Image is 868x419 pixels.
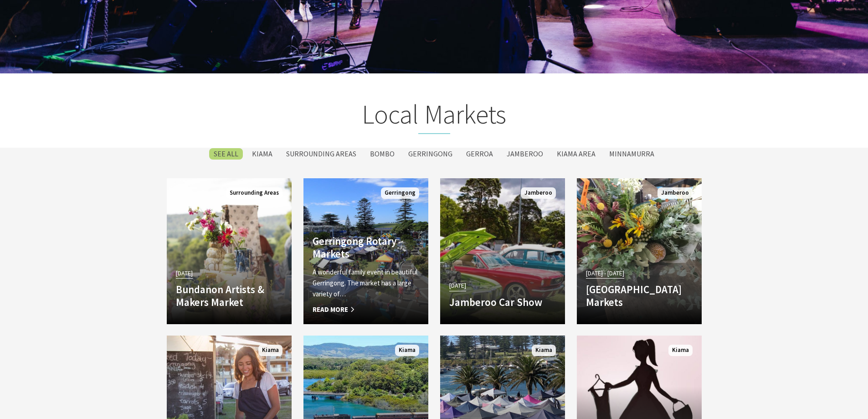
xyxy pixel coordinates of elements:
span: Jamberoo [521,187,556,199]
a: Gerringong Rotary Markets A wonderful family event in beautiful Gerringong. The market has a larg... [303,178,428,324]
span: [DATE] [176,268,193,279]
a: [DATE] Jamberoo Car Show Jamberoo [440,178,565,324]
span: Kiama [395,345,419,356]
a: [DATE] Bundanon Artists & Makers Market Surrounding Areas [167,178,292,324]
span: Gerringong [381,187,419,199]
h2: Local Markets [164,98,704,134]
label: Minnamurra [605,148,659,160]
label: SEE All [209,148,243,160]
label: Gerringong [404,148,457,160]
label: Gerroa [462,148,498,160]
label: Kiama Area [552,148,600,160]
span: Jamberoo [657,187,693,199]
span: Kiama [532,345,556,356]
label: Kiama [247,148,277,160]
span: [DATE] [449,280,466,291]
span: [DATE] - [DATE] [586,268,624,279]
h4: Gerringong Rotary Markets [313,235,419,260]
span: Kiama [258,345,282,356]
label: Surrounding Areas [282,148,361,160]
label: Bombo [365,148,399,160]
h4: Jamberoo Car Show [449,296,556,309]
label: Jamberoo [502,148,548,160]
h4: [GEOGRAPHIC_DATA] Markets [586,283,693,308]
h4: Bundanon Artists & Makers Market [176,283,282,308]
span: Kiama [668,345,693,356]
p: A wonderful family event in beautiful Gerringong. The market has a large variety of… [313,267,419,300]
a: [DATE] - [DATE] [GEOGRAPHIC_DATA] Markets Jamberoo [577,178,702,324]
span: Read More [313,304,419,315]
span: Surrounding Areas [226,187,282,199]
